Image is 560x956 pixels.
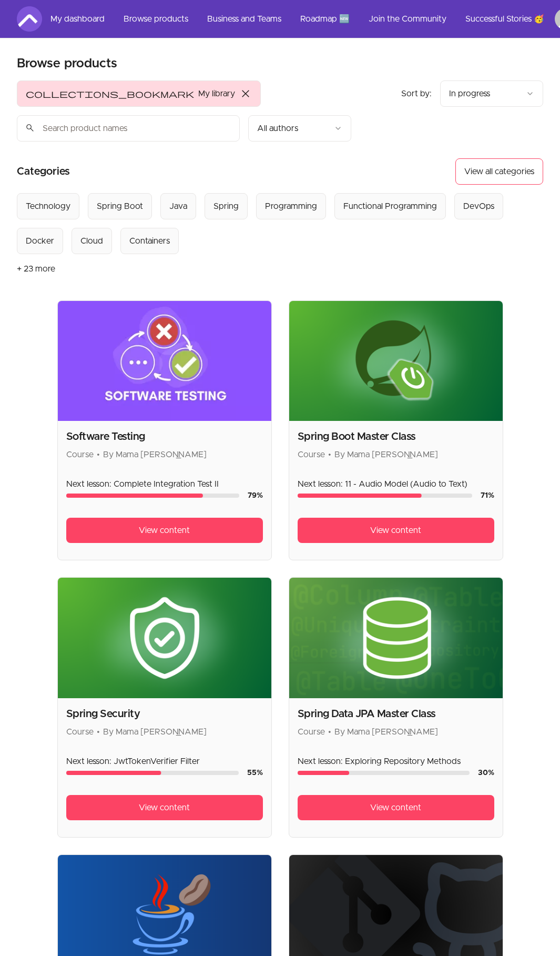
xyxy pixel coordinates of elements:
img: Product image for Spring Security [58,578,271,698]
h2: Browse products [17,55,117,72]
span: Course [298,450,325,459]
div: Course progress [298,771,470,775]
span: By Mama [PERSON_NAME] [334,728,438,736]
button: View all categories [455,158,543,185]
div: DevOps [463,200,494,213]
span: View content [370,801,421,814]
a: View content [298,518,494,543]
div: Programming [265,200,317,213]
span: View content [370,524,421,537]
span: 71 % [481,492,494,499]
span: Course [298,728,325,736]
p: Next lesson: Exploring Repository Methods [298,755,494,768]
span: Sort by: [401,89,432,98]
div: Technology [26,200,70,213]
span: collections_bookmark [26,87,194,100]
h2: Spring Security [66,707,263,721]
div: Spring Boot [97,200,143,213]
button: Filter by My library [17,80,261,107]
h2: Spring Data JPA Master Class [298,707,494,721]
div: Course progress [66,771,239,775]
a: Successful Stories 🥳 [457,6,553,32]
span: 55 % [247,769,263,777]
span: • [328,728,331,736]
button: + 23 more [17,254,55,284]
div: Functional Programming [343,200,437,213]
a: Browse products [115,6,197,32]
span: • [97,728,100,736]
div: Spring [213,200,239,213]
span: • [328,450,331,459]
img: Product image for Spring Data JPA Master Class [289,578,503,698]
span: search [25,120,35,135]
a: Roadmap 🆕 [292,6,358,32]
span: • [97,450,100,459]
p: Next lesson: 11 - Audio Model (Audio to Text) [298,478,494,490]
span: Course [66,450,94,459]
h2: Software Testing [66,429,263,444]
h2: Spring Boot Master Class [298,429,494,444]
span: 30 % [478,769,494,777]
a: View content [66,518,263,543]
a: My dashboard [42,6,113,32]
button: Product sort options [440,80,543,107]
div: Cloud [80,235,103,247]
div: Course progress [66,494,239,498]
span: By Mama [PERSON_NAME] [103,450,207,459]
div: Course progress [298,494,472,498]
a: View content [298,795,494,820]
div: Containers [129,235,170,247]
span: By Mama [PERSON_NAME] [334,450,438,459]
h2: Categories [17,158,70,185]
span: Course [66,728,94,736]
button: Filter by author [248,115,351,142]
span: View content [139,524,190,537]
p: Next lesson: JwtTokenVerifier Filter [66,755,263,768]
a: View content [66,795,263,820]
img: Product image for Software Testing [58,301,271,421]
span: View content [139,801,190,814]
p: Next lesson: Complete Integration Test II [66,478,263,490]
img: Amigoscode logo [17,6,42,32]
input: Search product names [17,115,240,142]
span: By Mama [PERSON_NAME] [103,728,207,736]
div: Docker [26,235,54,247]
span: 79 % [248,492,263,499]
div: Java [169,200,187,213]
a: Business and Teams [199,6,290,32]
img: Product image for Spring Boot Master Class [289,301,503,421]
a: Join the Community [360,6,455,32]
span: close [239,87,252,100]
